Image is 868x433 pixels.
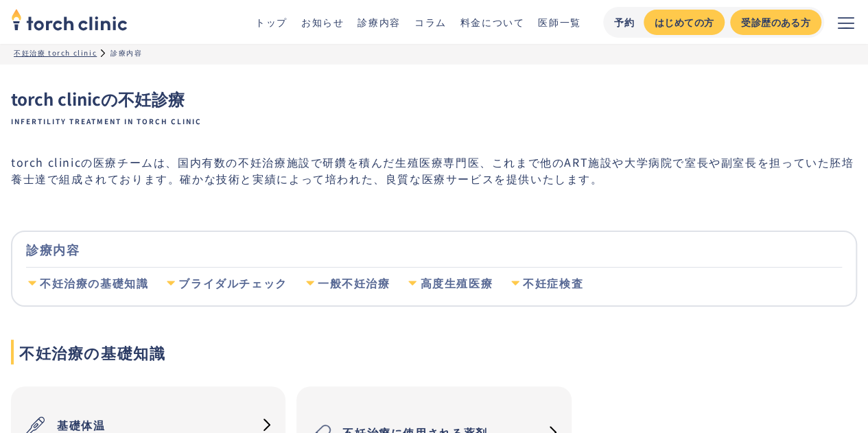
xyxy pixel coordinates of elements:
img: torch clinic [11,4,128,34]
div: ブライダルチェック [178,276,287,291]
span: Infertility treatment in torch clinic [11,117,857,126]
div: 不妊症検査 [523,276,583,291]
h2: 不妊治療の基礎知識 [11,340,857,364]
a: 料金について [460,15,525,29]
a: トップ [255,15,288,29]
div: 高度生殖医療 [420,276,493,291]
a: 高度生殖医療 [406,268,493,299]
a: 一般不妊治療 [304,268,390,299]
div: 受診歴のある方 [741,15,810,30]
a: ブライダルチェック [165,268,287,299]
a: はじめての方 [644,10,725,35]
div: 診療内容 [26,232,842,267]
a: 不妊症検査 [509,268,583,299]
h1: torch clinicの不妊診療 [11,86,857,126]
a: 診療内容 [357,15,400,29]
a: コラム [414,15,447,29]
a: 受診歴のある方 [730,10,821,35]
div: 一般不妊治療 [318,276,390,291]
a: home [11,10,128,34]
p: torch clinicの医療チームは、国内有数の不妊治療施設で研鑽を積んだ生殖医療専門医、これまで他のART施設や大学病院で室長や副室長を担っていた胚培養士達で組成されております。確かな技術と... [11,154,857,187]
div: 予約 [614,15,635,30]
div: はじめての方 [655,15,714,30]
div: 不妊治療の基礎知識 [40,276,148,291]
a: お知らせ [301,15,344,29]
a: 不妊治療 torch clinic [14,47,97,58]
a: 医師一覧 [538,15,580,29]
div: 診療内容 [110,47,142,58]
a: 不妊治療の基礎知識 [26,268,148,299]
